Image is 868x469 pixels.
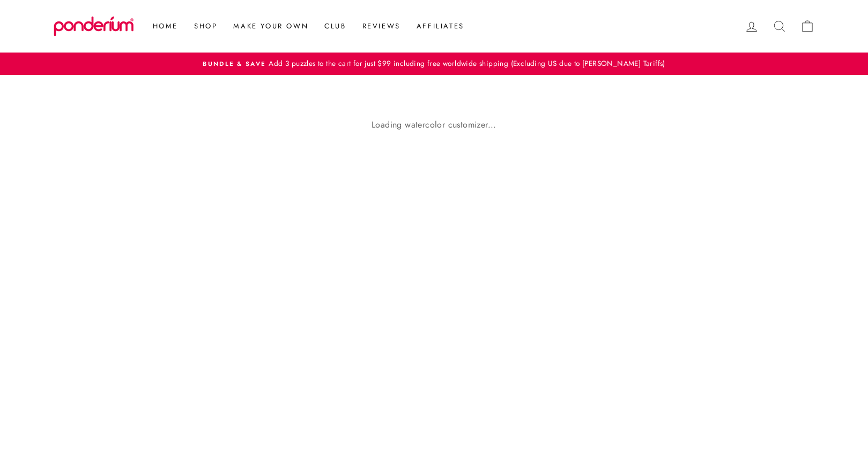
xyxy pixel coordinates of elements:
[354,17,409,36] a: Reviews
[56,58,812,70] a: Bundle & SaveAdd 3 puzzles to the cart for just $99 including free worldwide shipping (Excluding ...
[145,17,186,36] a: Home
[203,59,266,68] span: Bundle & Save
[54,16,134,36] img: Ponderium
[139,17,472,36] ul: Primary
[316,17,354,36] a: Club
[186,17,225,36] a: Shop
[409,17,472,36] a: Affiliates
[266,58,665,69] span: Add 3 puzzles to the cart for just $99 including free worldwide shipping (Excluding US due to [PE...
[225,17,316,36] a: Make Your Own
